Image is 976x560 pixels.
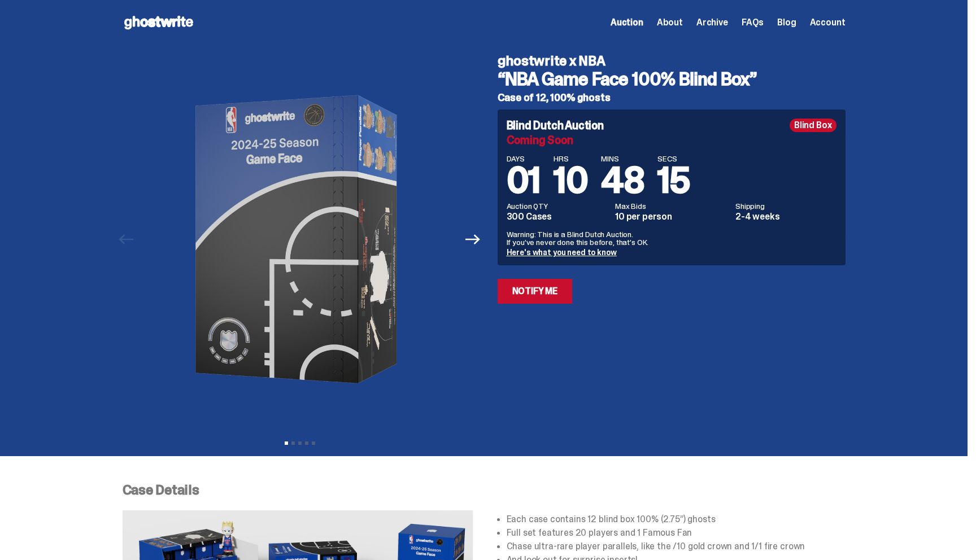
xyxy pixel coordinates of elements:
[790,119,836,132] div: Blind Box
[285,441,288,445] button: View slide 1
[657,157,690,204] span: 15
[554,157,587,204] span: 10
[507,134,836,146] div: Coming Soon
[312,441,315,445] button: View slide 5
[611,18,643,27] a: Auction
[657,18,683,27] a: About
[696,18,728,27] a: Archive
[498,70,846,88] h3: “NBA Game Face 100% Blind Box”
[554,155,587,163] span: HRS
[498,54,846,68] h4: ghostwrite x NBA
[145,45,455,434] img: NBA-Hero-1.png
[810,18,846,27] a: Account
[507,542,846,551] li: Chase ultra-rare player parallels, like the /10 gold crown and 1/1 fire crown
[507,528,846,537] li: Full set features 20 players and 1 Famous Fan
[507,155,541,163] span: DAYS
[777,18,796,27] a: Blog
[735,212,836,221] dd: 2-4 weeks
[735,202,836,210] dt: Shipping
[291,441,295,445] button: View slide 2
[123,483,846,497] p: Case Details
[601,157,644,204] span: 48
[298,441,302,445] button: View slide 3
[615,212,729,221] dd: 10 per person
[657,155,690,163] span: SECS
[507,247,617,257] a: Here's what you need to know
[305,441,308,445] button: View slide 4
[615,202,729,210] dt: Max Bids
[742,18,764,27] a: FAQs
[507,202,609,210] dt: Auction QTY
[601,155,644,163] span: MINS
[507,212,609,221] dd: 300 Cases
[507,515,846,524] li: Each case contains 12 blind box 100% (2.75”) ghosts
[507,120,604,131] h4: Blind Dutch Auction
[498,279,573,304] a: Notify Me
[507,230,836,246] p: Warning: This is a Blind Dutch Auction. If you’ve never done this before, that’s OK.
[498,93,846,103] h5: Case of 12, 100% ghosts
[461,227,486,252] button: Next
[507,157,541,204] span: 01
